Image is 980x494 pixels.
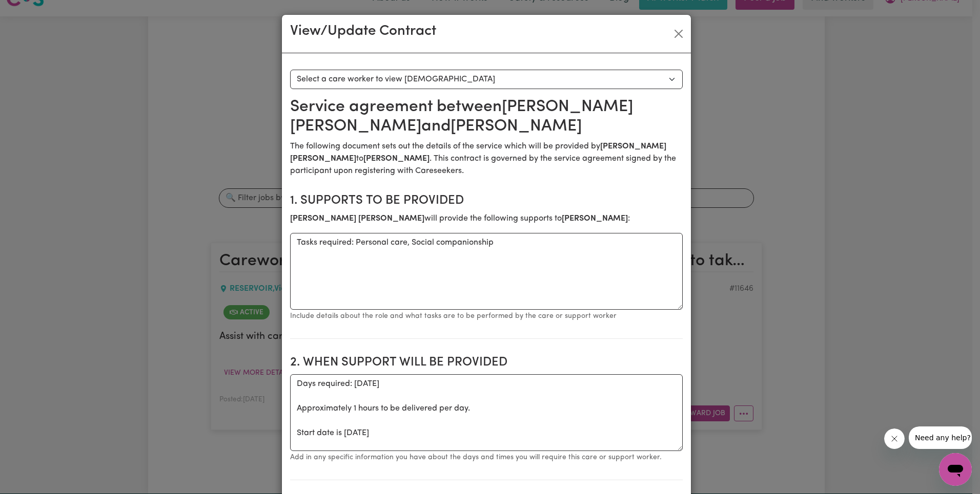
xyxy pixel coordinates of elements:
small: Include details about the role and what tasks are to be performed by the care or support worker [290,312,617,320]
p: The following document sets out the details of the service which will be provided by to . This co... [290,140,683,177]
b: [PERSON_NAME] [363,155,430,163]
textarea: Days required: [DATE] Approximately 1 hours to be delivered per day. Start date is [DATE] [290,374,683,451]
button: Close [670,26,687,42]
p: will provide the following supports to : [290,212,683,225]
b: [PERSON_NAME] [562,214,628,223]
h2: Service agreement between [PERSON_NAME] [PERSON_NAME] and [PERSON_NAME] [290,97,683,137]
textarea: Tasks required: Personal care, Social companionship [290,233,683,310]
iframe: Button to launch messaging window [939,453,972,486]
h2: 2. When support will be provided [290,355,683,370]
iframe: Message from company [909,426,972,449]
small: Add in any specific information you have about the days and times you will require this care or s... [290,454,662,461]
b: [PERSON_NAME] [PERSON_NAME] [290,214,424,223]
h2: 1. Supports to be provided [290,194,683,208]
iframe: Close message [884,428,905,449]
h3: View/Update Contract [290,23,436,40]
